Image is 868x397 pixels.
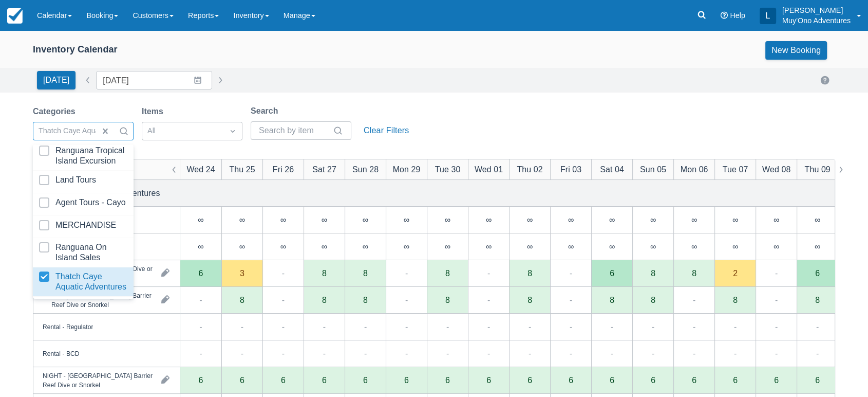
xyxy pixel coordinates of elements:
div: 8 [240,296,244,304]
span: Help [730,11,745,20]
div: 8 [651,296,655,304]
div: - [611,320,613,333]
div: ∞ [509,207,550,233]
div: - [652,347,654,359]
div: ∞ [609,242,615,250]
div: PM - [GEOGRAPHIC_DATA] Barrier Reef Dive or Snorkel [51,291,153,309]
div: - [405,294,408,306]
button: Clear Filters [360,121,413,140]
div: ∞ [650,242,656,250]
div: - [282,320,285,333]
div: Tue 07 [723,163,748,175]
div: 8 [527,296,532,304]
div: - [487,347,490,359]
div: ∞ [691,242,697,250]
div: ∞ [714,233,756,260]
div: - [775,320,778,333]
div: ∞ [445,215,450,224]
div: - [241,347,243,359]
div: 8 [733,296,738,304]
div: ∞ [221,233,262,260]
div: ∞ [445,242,450,250]
div: - [364,347,367,359]
div: 6 [199,376,203,384]
div: 6 [322,376,327,384]
div: - [487,267,490,279]
div: ∞ [280,242,286,250]
div: ∞ [568,242,574,250]
div: ∞ [198,242,203,250]
div: 6 [281,376,286,384]
div: - [364,320,367,333]
div: ∞ [180,233,221,260]
div: 8 [363,269,368,277]
div: ∞ [239,215,245,224]
div: - [775,347,778,359]
div: ∞ [673,207,714,233]
div: ∞ [650,215,656,224]
div: Mon 06 [681,163,708,175]
div: Sun 28 [352,163,379,175]
div: 6 [569,376,573,384]
input: Date [96,71,212,89]
div: 6 [345,367,386,394]
div: - [282,347,285,359]
div: - [734,320,737,333]
div: 6 [774,376,779,384]
div: ∞ [345,233,386,260]
i: Help [721,12,728,19]
div: - [487,294,490,306]
div: 6 [404,376,409,384]
div: ∞ [591,233,632,260]
div: L [760,8,776,24]
div: - [529,320,531,333]
div: ∞ [773,242,779,250]
div: 6 [673,367,714,394]
img: checkfront-main-nav-mini-logo.png [7,8,23,24]
div: - [693,347,695,359]
div: - [282,294,285,306]
div: 6 [651,376,655,384]
div: 8 [815,296,820,304]
button: [DATE] [37,71,76,89]
div: ∞ [568,215,574,224]
div: ∞ [345,207,386,233]
div: ∞ [386,233,427,260]
div: 8 [322,269,327,277]
div: ∞ [632,207,673,233]
div: ∞ [756,207,797,233]
div: - [570,294,572,306]
label: Categories [33,105,80,118]
div: 6 [427,367,468,394]
div: - [652,320,654,333]
div: - [775,294,778,306]
div: - [405,347,408,359]
div: Rental - BCD [43,349,79,358]
div: - [775,267,778,279]
div: 6 [221,367,262,394]
div: 6 [468,367,509,394]
div: - [323,347,326,359]
div: ∞ [609,215,615,224]
div: - [199,320,202,333]
div: 6 [797,367,838,394]
div: - [816,347,819,359]
div: ∞ [815,215,820,224]
label: Search [251,105,282,117]
div: ∞ [797,207,838,233]
div: - [405,320,408,333]
div: - [570,347,572,359]
div: ∞ [756,233,797,260]
div: 8 [692,269,696,277]
div: 8 [363,296,368,304]
div: 6 [363,376,368,384]
div: ∞ [797,233,838,260]
div: - [199,294,202,306]
div: ∞ [304,233,345,260]
div: Sat 04 [600,163,624,175]
div: - [570,267,572,279]
div: ∞ [304,207,345,233]
div: 8 [610,296,614,304]
div: - [611,347,613,359]
div: - [529,347,531,359]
